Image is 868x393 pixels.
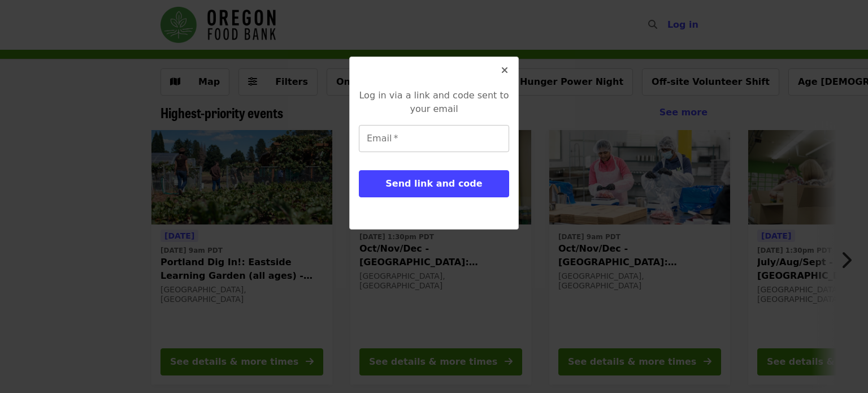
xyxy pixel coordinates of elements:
[491,57,518,84] button: Close
[359,170,509,197] button: Send link and code
[359,125,509,152] input: [object Object]
[385,178,482,189] span: Send link and code
[359,90,509,114] span: Log in via a link and code sent to your email
[501,65,508,76] i: times icon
